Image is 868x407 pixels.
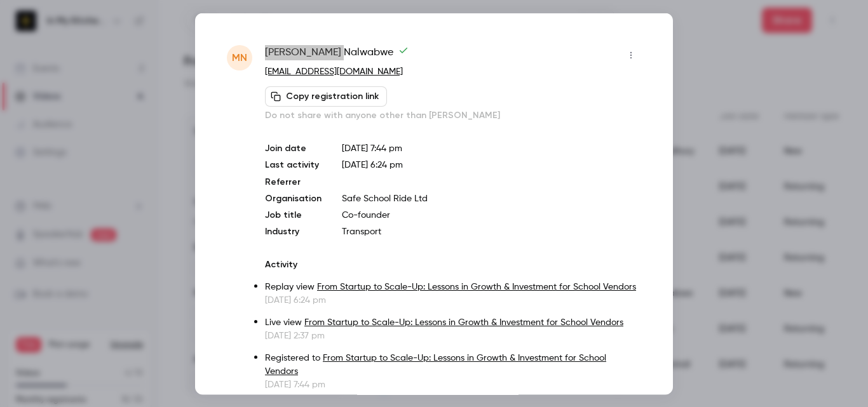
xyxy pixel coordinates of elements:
[265,378,641,390] p: [DATE] 7:44 pm
[265,142,322,154] p: Join date
[265,353,606,375] a: From Startup to Scale-Up: Lessons in Growth & Investment for School Vendors
[265,44,409,65] span: [PERSON_NAME] Nalwabwe
[265,158,322,171] p: Last activity
[265,192,322,204] p: Organisation
[265,67,403,76] a: [EMAIL_ADDRESS][DOMAIN_NAME]
[265,225,322,237] p: Industry
[342,192,641,204] p: Safe School Ride Ltd
[265,208,322,221] p: Job title
[265,351,641,378] p: Registered to
[265,258,641,270] p: Activity
[317,282,636,291] a: From Startup to Scale-Up: Lessons in Growth & Investment for School Vendors
[232,50,247,65] span: MN
[342,225,641,237] p: Transport
[265,316,641,329] p: Live view
[342,208,641,221] p: Co-founder
[265,175,322,188] p: Referrer
[265,280,641,293] p: Replay view
[265,86,387,106] button: Copy registration link
[342,160,403,169] span: [DATE] 6:24 pm
[265,109,641,121] p: Do not share with anyone other than [PERSON_NAME]
[304,317,623,326] a: From Startup to Scale-Up: Lessons in Growth & Investment for School Vendors
[265,293,641,306] p: [DATE] 6:24 pm
[342,142,641,154] p: [DATE] 7:44 pm
[265,329,641,342] p: [DATE] 2:37 pm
